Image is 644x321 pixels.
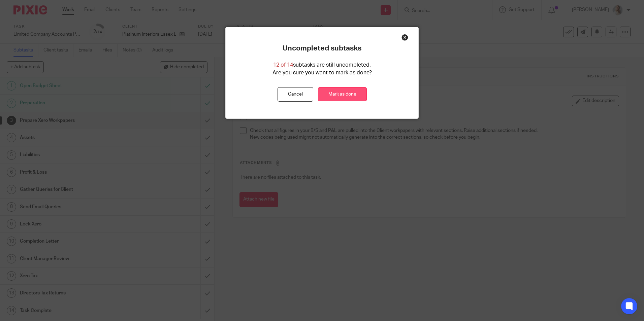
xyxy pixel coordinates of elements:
button: Cancel [278,87,313,102]
a: Mark as done [318,87,367,102]
p: Uncompleted subtasks [283,44,361,53]
div: Close this dialog window [401,34,408,41]
p: Are you sure you want to mark as done? [272,69,372,77]
p: subtasks are still uncompleted. [273,61,371,69]
span: 12 of 14 [273,62,293,68]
